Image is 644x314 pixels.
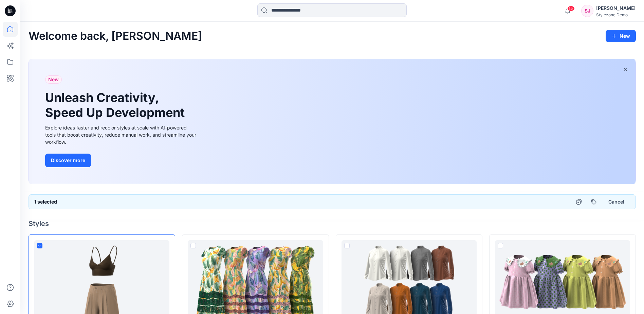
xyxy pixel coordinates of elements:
h2: Welcome back, [PERSON_NAME] [29,30,202,42]
h6: 1 selected [34,198,57,206]
div: [PERSON_NAME] [596,4,636,12]
span: New [48,75,59,84]
div: Stylezone Demo [596,12,636,17]
span: 15 [567,6,575,11]
button: Cancel [603,196,630,208]
a: Discover more [45,154,198,167]
div: SJ [581,5,593,17]
button: New [606,30,636,42]
button: Discover more [45,154,91,167]
h1: Unleash Creativity, Speed Up Development [45,90,188,120]
div: Explore ideas faster and recolor styles at scale with AI-powered tools that boost creativity, red... [45,124,198,145]
h4: Styles [29,220,636,228]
